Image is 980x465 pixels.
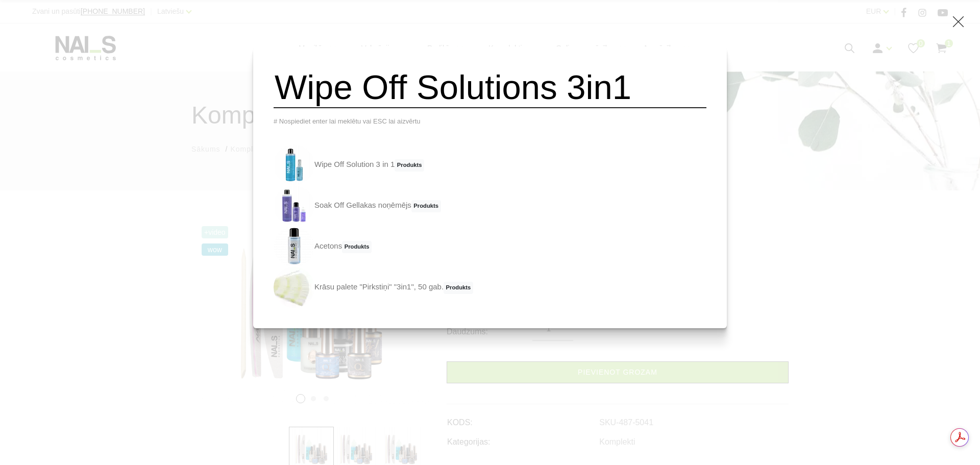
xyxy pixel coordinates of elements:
span: Produkts [342,241,372,253]
a: Soak Off Gellakas noņēmējsProdukts [274,185,441,226]
a: AcetonsProdukts [274,226,372,267]
span: Produkts [411,200,441,212]
a: Krāsu palete "Pirkstiņi" "3in1", 50 gab.Produkts [274,267,473,308]
a: Wipe Off Solution 3 in 1Produkts [274,144,424,185]
span: Produkts [395,159,424,172]
span: # Nospiediet enter lai meklētu vai ESC lai aizvērtu [274,117,421,125]
span: Produkts [444,282,473,294]
input: Meklēt produktus ... [274,67,706,108]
